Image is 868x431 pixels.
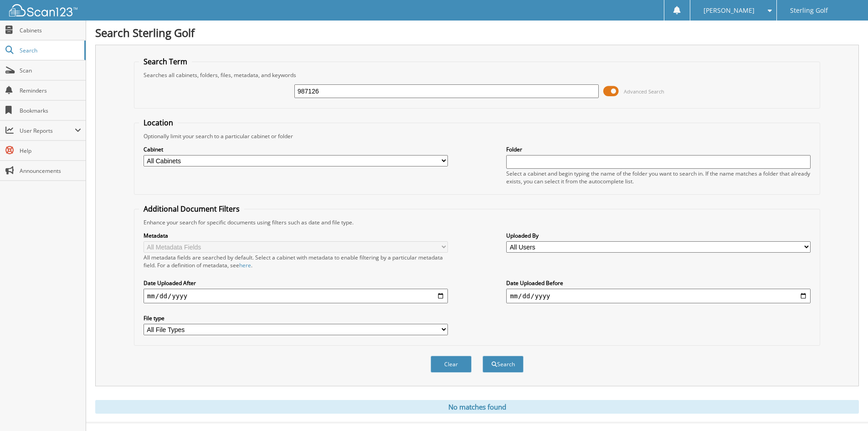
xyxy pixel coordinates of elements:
label: Folder [506,145,811,153]
label: Cabinet [144,145,448,153]
span: Scan [20,67,81,74]
span: Advanced Search [624,88,664,95]
div: Select a cabinet and begin typing the name of the folder you want to search in. If the name match... [506,170,811,185]
h1: Search Sterling Golf [95,25,859,40]
span: Help [20,147,81,155]
label: File type [144,314,448,322]
div: All metadata fields are searched by default. Select a cabinet with metadata to enable filtering b... [144,254,448,269]
input: end [506,289,811,303]
span: [PERSON_NAME] [704,8,755,13]
span: Reminders [20,87,81,94]
label: Date Uploaded After [144,279,448,287]
span: Sterling Golf [790,8,828,13]
input: start [144,289,448,303]
button: Search [483,356,524,373]
div: No matches found [95,400,859,414]
span: Cabinets [20,26,81,34]
span: Announcements [20,167,81,175]
label: Uploaded By [506,232,811,239]
a: here [239,261,251,269]
label: Metadata [144,232,448,239]
span: Search [20,47,80,54]
span: Bookmarks [20,107,81,114]
legend: Search Term [139,57,192,67]
img: scan123-logo-white.svg [9,4,77,16]
div: Searches all cabinets, folders, files, metadata, and keywords [139,71,815,79]
label: Date Uploaded Before [506,279,811,287]
div: Enhance your search for specific documents using filters such as date and file type. [139,218,815,226]
span: User Reports [20,127,75,135]
div: Optionally limit your search to a particular cabinet or folder [139,132,815,140]
button: Clear [431,356,472,373]
legend: Additional Document Filters [139,204,244,214]
legend: Location [139,118,178,128]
